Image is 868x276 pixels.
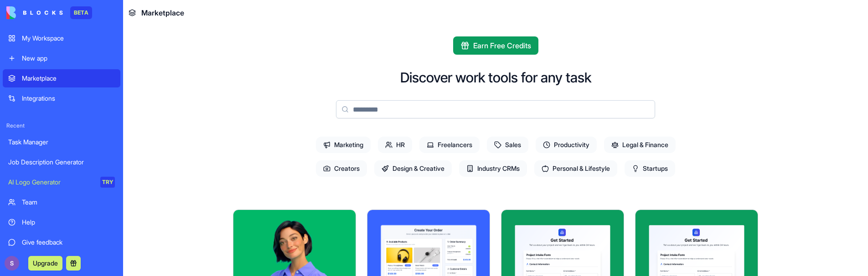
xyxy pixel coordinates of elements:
[6,6,63,19] img: logo
[604,137,676,153] span: Legal & Finance
[459,160,527,177] span: Industry CRMs
[453,36,538,55] button: Earn Free Credits
[3,153,120,171] a: Job Description Generator
[22,54,115,63] div: New app
[22,218,115,227] div: Help
[100,177,115,188] div: TRY
[625,160,675,177] span: Startups
[536,137,597,153] span: Productivity
[3,133,120,151] a: Task Manager
[400,69,591,86] h2: Discover work tools for any task
[3,233,120,251] a: Give feedback
[316,137,371,153] span: Marketing
[8,178,94,187] div: AI Logo Generator
[3,69,120,87] a: Marketplace
[22,238,115,247] div: Give feedback
[487,137,528,153] span: Sales
[141,7,184,18] span: Marketplace
[534,160,617,177] span: Personal & Lifestyle
[3,122,120,129] span: Recent
[5,256,19,271] img: ACg8ocLvoJZhh-97HB8O0x38rSgCRZbKbVehfZi-zMfApw7m6mKnMg=s96-c
[3,193,120,211] a: Team
[8,158,115,167] div: Job Description Generator
[22,34,115,43] div: My Workspace
[3,29,120,47] a: My Workspace
[28,258,62,267] a: Upgrade
[70,6,92,19] div: BETA
[6,6,92,19] a: BETA
[8,138,115,147] div: Task Manager
[3,49,120,67] a: New app
[3,173,120,191] a: AI Logo GeneratorTRY
[22,94,115,103] div: Integrations
[473,40,531,51] span: Earn Free Credits
[3,89,120,107] a: Integrations
[22,74,115,83] div: Marketplace
[28,256,62,271] button: Upgrade
[3,213,120,231] a: Help
[378,137,412,153] span: HR
[22,198,115,207] div: Team
[419,137,480,153] span: Freelancers
[374,160,452,177] span: Design & Creative
[316,160,367,177] span: Creators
